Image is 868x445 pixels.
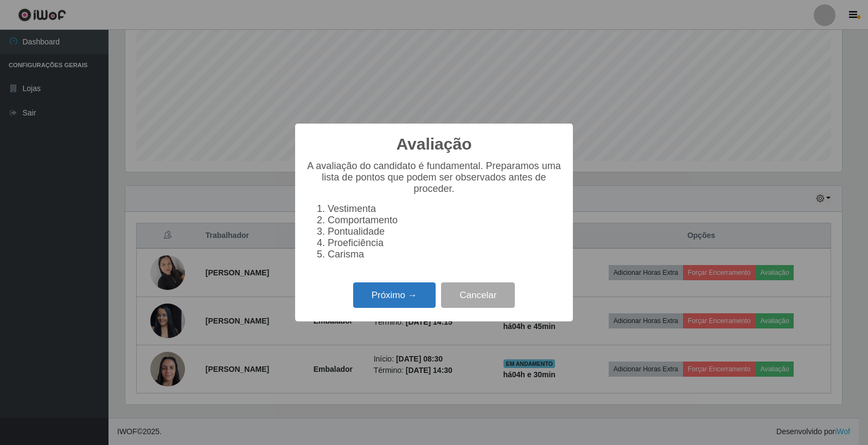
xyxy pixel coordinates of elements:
[328,215,562,226] li: Comportamento
[306,160,562,195] p: A avaliação do candidato é fundamental. Preparamos uma lista de pontos que podem ser observados a...
[441,282,515,308] button: Cancelar
[328,203,562,215] li: Vestimenta
[397,134,472,154] h2: Avaliação
[328,249,562,260] li: Carisma
[328,237,562,249] li: Proeficiência
[353,282,436,308] button: Próximo →
[328,226,562,237] li: Pontualidade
